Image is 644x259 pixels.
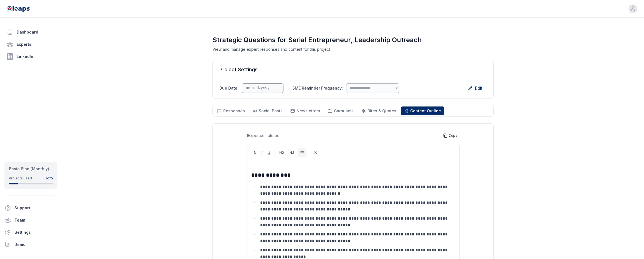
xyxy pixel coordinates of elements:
div: 1 Expert completed [247,133,280,138]
span: Carousels [334,108,354,113]
span: Social Posts [259,108,283,113]
span: Responses [223,108,245,113]
span: Copy [448,133,457,138]
button: Support [2,202,55,214]
span: I [261,151,262,155]
span: H3 [290,151,294,155]
a: Experts [4,39,57,50]
span: B [253,151,256,155]
a: Dashboard [4,27,57,38]
button: U [265,148,272,158]
button: Bites & Quotes [358,106,400,115]
label: SME Reminder Frequency: [292,85,343,91]
div: Basic Plan (Monthly) [9,166,53,172]
a: Team [2,215,60,226]
h2: Project Settings [219,66,487,73]
button: Clear Formatting [311,148,320,157]
button: Responses [214,106,248,115]
span: H2 [279,151,284,155]
img: Leaps [7,3,42,15]
a: Settings [2,227,60,238]
span: Bites & Quotes [367,108,396,113]
button: I [259,148,264,158]
button: B [251,148,258,158]
button: Carousels [324,106,357,115]
span: U [268,151,270,155]
button: Newsletters [287,106,323,115]
span: Newsletters [296,108,320,113]
a: LinkedIn [4,51,57,62]
label: Due Date: [219,85,239,91]
div: Projects used [9,176,32,181]
span: Content Outline [410,108,441,113]
button: H3 [287,148,296,158]
p: View and manage expert responses and content for this project [212,47,494,52]
button: Copy [441,130,460,141]
a: Demo [2,239,60,250]
button: H2 [277,148,286,158]
button: Edit [464,83,487,94]
div: 1 of 5 [46,176,53,181]
span: Edit [475,85,482,92]
button: Content Outline [401,106,444,115]
button: Social Posts [249,106,286,115]
button: Bullet List [298,148,306,157]
h1: Strategic Questions for Serial Entrepreneur, Leadership Outreach [212,35,494,44]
